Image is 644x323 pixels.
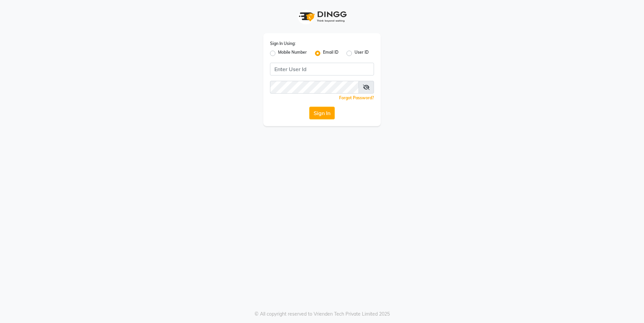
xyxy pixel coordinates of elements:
label: Sign In Using: [270,41,296,47]
input: Username [270,63,374,75]
button: Sign In [309,107,335,119]
label: Mobile Number [278,49,307,57]
a: Forgot Password? [339,95,374,100]
img: logo1.svg [295,7,349,26]
input: Username [270,81,359,94]
label: User ID [355,49,369,57]
label: Email ID [323,49,338,57]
